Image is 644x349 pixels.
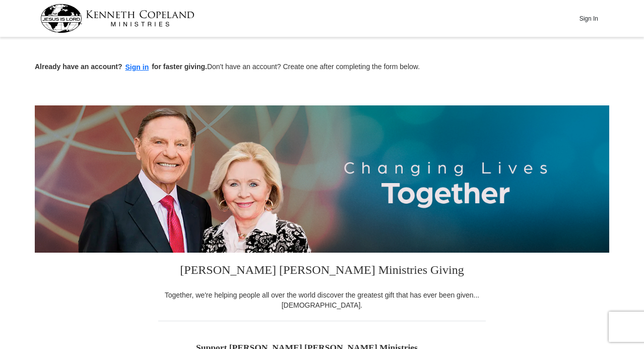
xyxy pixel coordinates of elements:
div: Together, we're helping people all over the world discover the greatest gift that has ever been g... [158,290,486,310]
button: Sign in [122,62,152,73]
button: Sign In [573,11,604,26]
p: Don't have an account? Create one after completing the form below. [35,62,609,73]
img: kcm-header-logo.svg [40,4,195,33]
h3: [PERSON_NAME] [PERSON_NAME] Ministries Giving [158,253,486,290]
strong: Already have an account? for faster giving. [35,63,207,71]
